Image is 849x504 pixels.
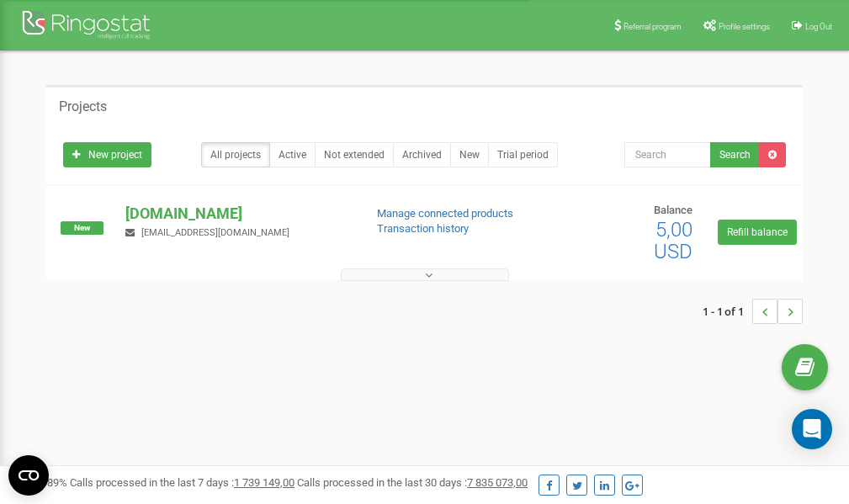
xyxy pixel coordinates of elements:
[269,142,316,167] a: Active
[393,142,451,167] a: Archived
[703,299,752,324] span: 1 - 1 of 1
[805,22,832,31] span: Log Out
[201,142,270,167] a: All projects
[718,220,797,245] a: Refill balance
[377,222,469,235] a: Transaction history
[377,207,513,220] a: Manage connected products
[8,455,49,496] button: Open CMP widget
[125,203,349,225] p: [DOMAIN_NAME]
[654,218,692,263] span: 5,00 USD
[710,142,760,167] button: Search
[234,476,294,489] u: 1 739 149,00
[297,476,528,489] span: Calls processed in the last 30 days :
[315,142,394,167] a: Not extended
[61,221,103,235] span: New
[703,282,803,341] nav: ...
[63,142,151,167] a: New project
[141,227,289,238] span: [EMAIL_ADDRESS][DOMAIN_NAME]
[654,204,692,216] span: Balance
[70,476,294,489] span: Calls processed in the last 7 days :
[467,476,528,489] u: 7 835 073,00
[624,142,711,167] input: Search
[623,22,682,31] span: Referral program
[719,22,770,31] span: Profile settings
[450,142,489,167] a: New
[59,99,107,114] h5: Projects
[792,409,832,449] div: Open Intercom Messenger
[488,142,558,167] a: Trial period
